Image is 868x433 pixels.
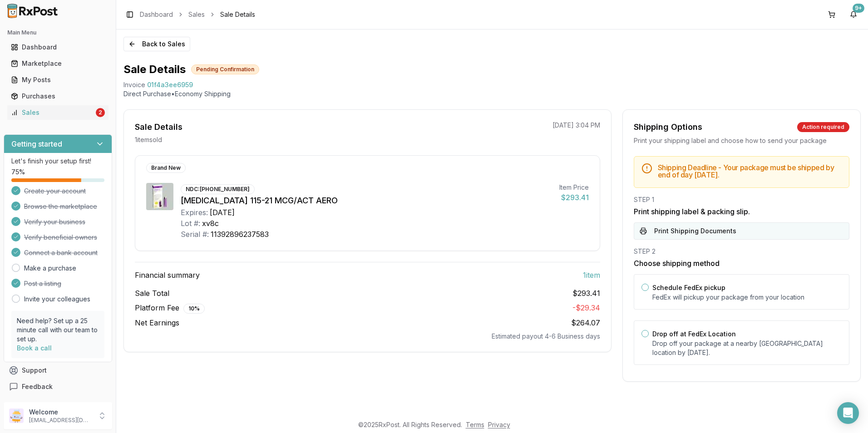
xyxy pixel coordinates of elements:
img: RxPost Logo [4,4,62,18]
a: Privacy [488,421,510,428]
div: Open Intercom Messenger [837,402,859,424]
span: Feedback [22,382,53,391]
button: Feedback [4,379,112,395]
div: Brand New [146,163,186,173]
p: [EMAIL_ADDRESS][DOMAIN_NAME] [29,417,92,424]
div: xv8c [202,218,219,229]
span: Sale Total [135,288,169,299]
span: Verify your business [24,217,85,226]
div: [MEDICAL_DATA] 115-21 MCG/ACT AERO [181,194,552,207]
button: Back to Sales [123,37,190,51]
div: Item Price [559,183,589,192]
img: Advair HFA 115-21 MCG/ACT AERO [146,183,173,210]
div: Lot #: [181,218,200,229]
p: Need help? Set up a 25 minute call with our team to set up. [17,316,99,344]
div: Invoice [123,80,145,89]
p: [DATE] 3:04 PM [552,121,600,130]
label: Drop off at FedEx Location [652,330,736,338]
div: Purchases [11,92,105,101]
span: Connect a bank account [24,248,98,257]
button: Print Shipping Documents [634,222,849,240]
label: Schedule FedEx pickup [652,284,725,291]
div: My Posts [11,75,105,84]
span: Post a listing [24,279,61,288]
a: Sales2 [7,104,108,121]
h3: Getting started [11,138,62,149]
a: Invite your colleagues [24,295,90,304]
button: Marketplace [4,56,112,71]
span: Financial summary [135,270,200,280]
div: Pending Confirmation [191,64,259,74]
span: Net Earnings [135,317,179,328]
div: Expires: [181,207,208,218]
p: Direct Purchase • Economy Shipping [123,89,861,98]
h3: Choose shipping method [634,258,849,269]
div: 9+ [853,4,864,13]
button: My Posts [4,73,112,87]
h1: Sale Details [123,62,186,77]
img: User avatar [9,408,24,423]
a: Sales [188,10,205,19]
a: Make a purchase [24,264,76,273]
nav: breadcrumb [140,10,255,19]
div: $293.41 [559,192,589,203]
div: Action required [797,122,849,132]
span: Sale Details [220,10,255,19]
button: Dashboard [4,40,112,54]
a: Dashboard [140,10,173,19]
div: STEP 1 [634,195,849,204]
div: 10 % [183,304,205,314]
div: STEP 2 [634,247,849,256]
h3: Print shipping label & packing slip. [634,206,849,217]
button: Support [4,362,112,379]
div: NDC: [PHONE_NUMBER] [181,184,255,194]
button: Purchases [4,89,112,103]
span: $293.41 [572,288,600,299]
button: 9+ [846,7,861,22]
p: 1 item sold [135,135,162,144]
div: 2 [96,108,105,117]
h2: Main Menu [7,29,108,36]
p: Drop off your package at a nearby [GEOGRAPHIC_DATA] location by [DATE] . [652,339,842,357]
button: Sales2 [4,105,112,120]
a: My Posts [7,72,108,88]
div: Marketplace [11,59,105,68]
a: Marketplace [7,55,108,72]
div: Sale Details [135,121,182,133]
div: [DATE] [210,207,235,218]
a: Terms [466,421,484,428]
span: 1 item [583,270,600,280]
div: Serial #: [181,229,209,240]
a: Purchases [7,88,108,104]
div: Sales [11,108,94,117]
span: Create your account [24,187,86,196]
p: Let's finish your setup first! [11,157,104,166]
span: Platform Fee [135,302,205,314]
p: FedEx will pickup your package from your location [652,293,842,302]
span: $264.07 [571,318,600,327]
div: Dashboard [11,43,105,52]
div: Shipping Options [634,121,702,133]
span: - $29.34 [572,303,600,312]
div: Estimated payout 4-6 Business days [135,332,600,341]
a: Book a call [17,344,52,352]
span: 01f4a3ee6959 [147,80,193,89]
span: Browse the marketplace [24,202,97,211]
span: Verify beneficial owners [24,233,97,242]
div: 11392896237583 [211,229,269,240]
a: Dashboard [7,39,108,55]
span: 75 % [11,167,25,177]
p: Welcome [29,408,92,417]
h5: Shipping Deadline - Your package must be shipped by end of day [DATE] . [658,164,842,178]
div: Print your shipping label and choose how to send your package [634,136,849,145]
